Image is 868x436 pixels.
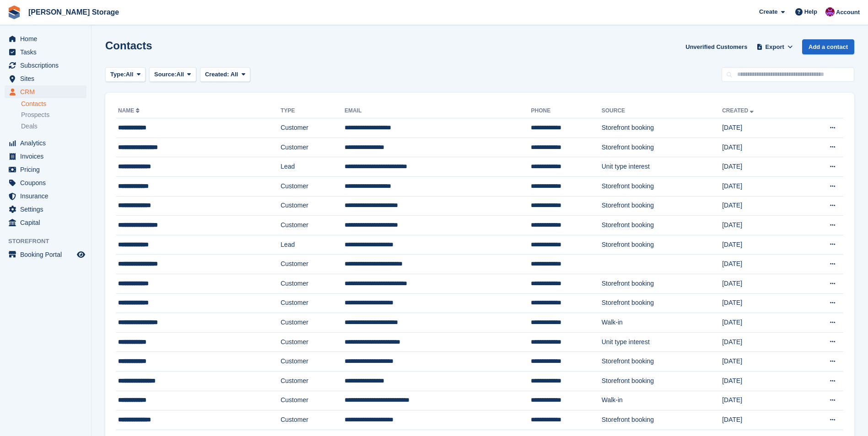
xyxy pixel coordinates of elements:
span: Deals [21,122,38,131]
td: Customer [280,196,345,216]
span: Analytics [20,137,75,149]
td: Customer [280,313,345,333]
a: Contacts [21,100,86,108]
td: [DATE] [722,255,799,274]
td: [DATE] [722,196,799,216]
a: menu [5,32,86,45]
td: Storefront booking [602,138,722,157]
td: [DATE] [722,391,799,410]
td: Customer [280,371,345,391]
td: Lead [280,235,345,255]
th: Type [280,104,345,118]
td: Customer [280,216,345,235]
a: menu [5,203,86,216]
span: Booking Portal [20,248,75,261]
a: [PERSON_NAME] Storage [25,5,123,20]
td: Walk-in [602,391,722,410]
td: [DATE] [722,293,799,313]
td: Customer [280,293,345,313]
span: Account [836,8,860,17]
td: Storefront booking [602,235,722,255]
span: Created: [205,71,229,78]
a: Deals [21,122,86,131]
span: Pricing [20,163,75,176]
a: menu [5,72,86,85]
td: Customer [280,118,345,138]
td: Storefront booking [602,352,722,372]
span: All [231,71,238,78]
span: Settings [20,203,75,216]
span: Tasks [20,46,75,58]
td: [DATE] [722,138,799,157]
td: Storefront booking [602,196,722,216]
td: Customer [280,138,345,157]
button: Export [755,39,795,54]
td: Customer [280,410,345,430]
td: Storefront booking [602,274,722,293]
span: Capital [20,216,75,229]
span: Type: [110,70,126,79]
td: [DATE] [722,118,799,138]
a: menu [5,216,86,229]
a: Unverified Customers [682,39,751,54]
button: Type: All [105,67,146,82]
td: Walk-in [602,313,722,333]
img: stora-icon-8386f47178a22dfd0bd8f6a31ec36ba5ce8667c1dd55bd0f319d3a0aa187defe.svg [7,5,21,19]
td: Customer [280,352,345,372]
span: Export [766,43,784,52]
td: Storefront booking [602,176,722,196]
a: menu [5,163,86,176]
td: [DATE] [722,157,799,177]
td: Customer [280,332,345,352]
td: [DATE] [722,332,799,352]
a: menu [5,248,86,261]
td: Storefront booking [602,216,722,235]
span: Storefront [8,237,91,246]
td: Customer [280,391,345,410]
span: Coupons [20,176,75,189]
td: Customer [280,176,345,196]
td: Storefront booking [602,118,722,138]
td: Customer [280,274,345,293]
span: Help [804,7,817,16]
a: Preview store [75,249,86,260]
a: menu [5,137,86,149]
th: Email [345,104,531,118]
td: Storefront booking [602,293,722,313]
span: Insurance [20,190,75,202]
td: [DATE] [722,176,799,196]
td: Unit type interest [602,157,722,177]
button: Created: All [200,67,250,82]
td: [DATE] [722,235,799,255]
td: Storefront booking [602,410,722,430]
h1: Contacts [105,39,152,52]
a: Name [118,107,141,114]
td: [DATE] [722,313,799,333]
span: Sites [20,72,75,85]
td: [DATE] [722,216,799,235]
a: menu [5,176,86,189]
span: CRM [20,85,75,98]
td: [DATE] [722,371,799,391]
a: menu [5,150,86,163]
span: Subscriptions [20,59,75,72]
th: Phone [531,104,601,118]
a: Created [722,107,755,114]
span: Create [759,7,777,16]
td: Storefront booking [602,371,722,391]
img: Audra Whitelaw [825,7,835,16]
td: [DATE] [722,410,799,430]
span: Source: [154,70,176,79]
a: menu [5,46,86,58]
span: All [177,70,184,79]
th: Source [602,104,722,118]
td: [DATE] [722,352,799,372]
span: Prospects [21,111,49,119]
td: Lead [280,157,345,177]
a: Add a contact [802,39,854,54]
span: All [126,70,134,79]
a: Prospects [21,110,86,120]
td: [DATE] [722,274,799,293]
span: Invoices [20,150,75,163]
td: Customer [280,255,345,274]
